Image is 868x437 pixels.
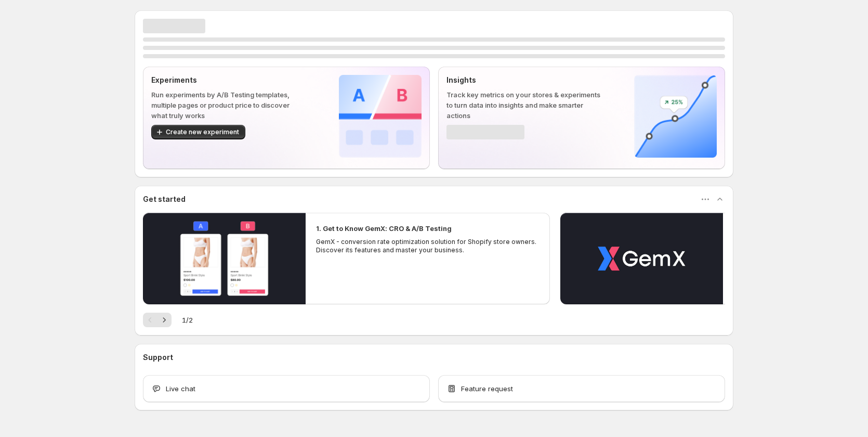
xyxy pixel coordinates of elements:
[157,313,172,327] button: Next
[143,213,306,304] button: Play video
[151,89,306,121] p: Run experiments by A/B Testing templates, multiple pages or product price to discover what truly ...
[143,194,186,204] h3: Get started
[560,213,723,304] button: Play video
[446,89,601,121] p: Track key metrics on your stores & experiments to turn data into insights and make smarter actions
[316,223,452,234] h2: 1. Get to Know GemX: CRO & A/B Testing
[339,75,422,158] img: Experiments
[446,75,601,85] p: Insights
[634,75,717,158] img: Insights
[166,128,239,136] span: Create new experiment
[143,313,172,327] nav: Pagination
[182,315,193,325] span: 1 / 2
[461,383,513,394] span: Feature request
[316,238,540,254] p: GemX - conversion rate optimization solution for Shopify store owners. Discover its features and ...
[166,383,195,394] span: Live chat
[151,75,306,85] p: Experiments
[143,352,173,363] h3: Support
[151,125,245,139] button: Create new experiment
